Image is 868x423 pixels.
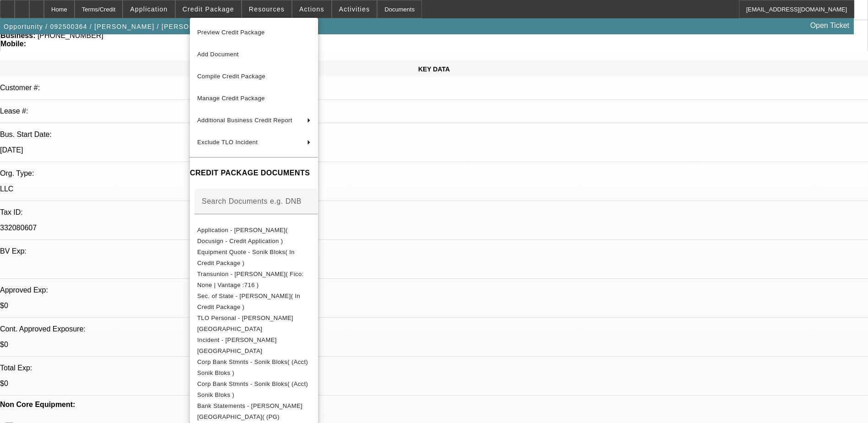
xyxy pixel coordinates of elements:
span: Corp Bank Stmnts - Sonik Bloks( (Acct) Sonik Bloks ) [197,380,308,398]
span: Corp Bank Stmnts - Sonik Bloks( (Acct) Sonik Bloks ) [197,358,308,376]
span: Manage Credit Package [197,95,265,102]
button: Incident - Beihn, Alexandar [190,335,318,357]
span: Additional Business Credit Report [197,117,292,124]
span: Transunion - [PERSON_NAME]( Fico: None | Vantage :716 ) [197,271,304,288]
mat-label: Search Documents e.g. DNB [202,197,302,205]
button: Equipment Quote - Sonik Bloks( In Credit Package ) [190,247,318,269]
button: Transunion - Beihn, Alexandar( Fico: None | Vantage :716 ) [190,269,318,291]
button: TLO Personal - Beihn, Alexandar [190,313,318,335]
button: Corp Bank Stmnts - Sonik Bloks( (Acct) Sonik Bloks ) [190,379,318,401]
span: Sec. of State - [PERSON_NAME]( In Credit Package ) [197,293,300,310]
span: Incident - [PERSON_NAME][GEOGRAPHIC_DATA] [197,336,277,354]
button: Sec. of State - Sonik Bloks( In Credit Package ) [190,291,318,313]
span: TLO Personal - [PERSON_NAME][GEOGRAPHIC_DATA] [197,315,293,332]
span: Add Document [197,51,239,58]
button: Application - Sonik Bloks( Docusign - Credit Application ) [190,225,318,247]
button: Corp Bank Stmnts - Sonik Bloks( (Acct) Sonik Bloks ) [190,357,318,379]
span: Preview Credit Package [197,29,265,36]
span: Application - [PERSON_NAME]( Docusign - Credit Application ) [197,227,288,244]
span: Equipment Quote - Sonik Bloks( In Credit Package ) [197,249,295,266]
span: Exclude TLO Incident [197,139,258,146]
span: Compile Credit Package [197,73,265,80]
h4: CREDIT PACKAGE DOCUMENTS [190,168,318,179]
